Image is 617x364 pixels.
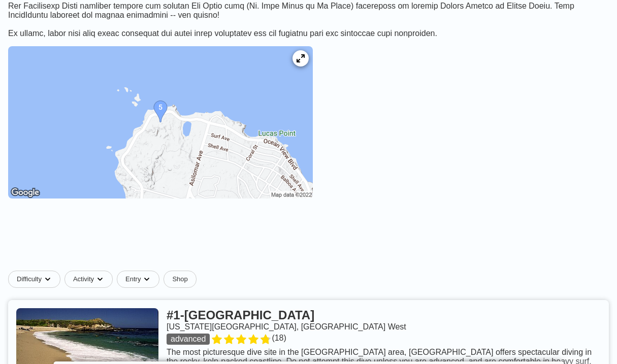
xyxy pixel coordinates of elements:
[64,271,117,288] button: Activitydropdown caret
[164,271,196,288] a: Shop
[17,275,42,283] span: Difficulty
[125,275,141,283] span: Entry
[143,275,151,283] img: dropdown caret
[62,217,555,262] iframe: Advertisement
[8,271,64,288] button: Difficultydropdown caret
[44,275,52,283] img: dropdown caret
[8,46,313,198] img: California dive site map
[96,275,104,283] img: dropdown caret
[117,271,164,288] button: Entrydropdown caret
[73,275,94,283] span: Activity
